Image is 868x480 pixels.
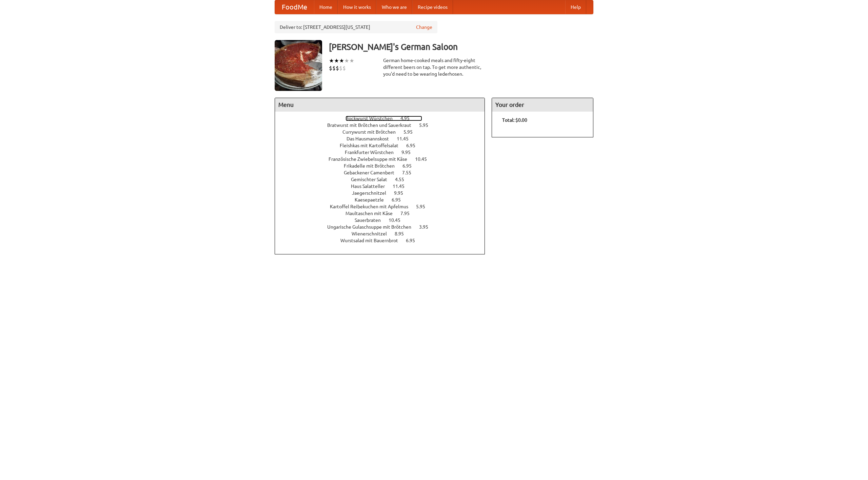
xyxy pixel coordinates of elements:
[352,190,416,196] a: Jaegerschnitzel 9.95
[347,136,421,141] a: Das Hausmannskost 11.45
[334,57,339,64] li: ★
[344,163,401,169] span: Frikadelle mit Brötchen
[400,211,416,216] span: 7.95
[393,184,411,189] span: 11.45
[275,98,485,112] h4: Menu
[401,150,417,155] span: 9.95
[406,238,422,243] span: 6.95
[340,238,405,243] span: Wurstsalad mit Bauernbrot
[397,136,415,141] span: 11.45
[351,184,417,189] a: Haus Salatteller 11.45
[395,177,411,182] span: 4.55
[394,190,410,196] span: 9.95
[419,122,435,128] span: 5.95
[346,211,399,216] span: Maultaschen mit Käse
[376,0,412,14] a: Who we are
[389,217,407,223] span: 10.45
[329,156,439,162] a: Französische Zwiebelsuppe mit Käse 10.45
[347,136,396,141] span: Das Hausmannskost
[419,224,435,230] span: 3.95
[339,64,342,72] li: $
[338,0,376,14] a: How it works
[355,217,388,223] span: Sauerbraten
[332,64,336,72] li: $
[416,24,432,31] a: Change
[355,217,413,223] a: Sauerbraten 10.45
[314,0,338,14] a: Home
[346,116,422,121] a: Bockwurst Würstchen 4.95
[346,116,399,121] span: Bockwurst Würstchen
[355,197,413,203] a: Kaesepaetzle 6.95
[327,122,441,128] a: Bratwurst mit Brötchen und Sauerkraut 5.95
[355,197,391,203] span: Kaesepaetzle
[395,231,411,236] span: 8.95
[342,129,425,135] a: Currywurst mit Brötchen 5.95
[406,143,422,148] span: 6.95
[346,211,422,216] a: Maultaschen mit Käse 7.95
[344,170,424,175] a: Gebackener Camenbert 7.55
[402,163,418,169] span: 6.95
[400,116,416,121] span: 4.95
[344,57,349,64] li: ★
[327,122,418,128] span: Bratwurst mit Brötchen und Sauerkraut
[327,224,441,230] a: Ungarische Gulaschsuppe mit Brötchen 3.95
[344,170,401,175] span: Gebackener Camenbert
[415,156,434,162] span: 10.45
[344,163,424,169] a: Frikadelle mit Brötchen 6.95
[339,57,344,64] li: ★
[349,57,354,64] li: ★
[403,129,419,135] span: 5.95
[402,170,418,175] span: 7.55
[412,0,453,14] a: Recipe videos
[565,0,586,14] a: Help
[352,231,416,236] a: Wienerschnitzel 8.95
[340,143,405,148] span: Fleishkas mit Kartoffelsalat
[352,190,393,196] span: Jaegerschnitzel
[340,143,428,148] a: Fleishkas mit Kartoffelsalat 6.95
[340,238,428,243] a: Wurstsalad mit Bauernbrot 6.95
[345,150,400,155] span: Frankfurter Würstchen
[502,117,527,123] b: Total: $0.00
[351,177,417,182] a: Gemischter Salat 4.55
[492,98,593,112] h4: Your order
[329,64,332,72] li: $
[275,40,322,91] img: angular.jpg
[342,129,402,135] span: Currywurst mit Brötchen
[330,204,438,209] a: Kartoffel Reibekuchen mit Apfelmus 5.95
[330,204,415,209] span: Kartoffel Reibekuchen mit Apfelmus
[342,64,346,72] li: $
[275,0,314,14] a: FoodMe
[345,150,423,155] a: Frankfurter Würstchen 9.95
[383,57,485,77] div: German home-cooked meals and fifty-eight different beers on tap. To get more authentic, you'd nee...
[392,197,408,203] span: 6.95
[352,231,394,236] span: Wienerschnitzel
[329,57,334,64] li: ★
[329,40,593,54] h3: [PERSON_NAME]'s German Saloon
[351,184,392,189] span: Haus Salatteller
[336,64,339,72] li: $
[329,156,414,162] span: Französische Zwiebelsuppe mit Käse
[275,21,437,33] div: Deliver to: [STREET_ADDRESS][US_STATE]
[327,224,418,230] span: Ungarische Gulaschsuppe mit Brötchen
[351,177,394,182] span: Gemischter Salat
[416,204,432,209] span: 5.95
